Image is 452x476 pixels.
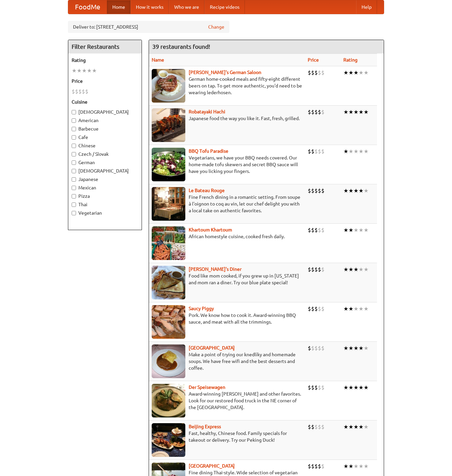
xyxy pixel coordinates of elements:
p: German home-cooked meals and fifty-eight different beers on tap. To get more authentic, you'd nee... [152,76,302,96]
li: ★ [343,148,348,155]
li: $ [318,423,321,431]
label: German [72,159,138,166]
li: $ [311,108,314,116]
li: ★ [348,384,353,391]
li: $ [311,266,314,273]
li: $ [321,463,325,470]
li: $ [308,305,311,313]
li: ★ [348,69,353,76]
li: $ [318,384,321,391]
li: ★ [343,108,348,116]
li: $ [314,108,318,116]
li: $ [321,266,325,273]
input: Vegetarian [72,211,76,215]
li: ★ [343,423,348,431]
li: ★ [359,69,364,76]
li: ★ [364,463,369,470]
li: ★ [343,187,348,194]
img: robatayaki.jpg [152,108,185,142]
li: ★ [343,69,348,76]
li: $ [314,148,318,155]
li: $ [318,187,321,194]
input: Japanese [72,177,76,182]
li: $ [311,148,314,155]
li: $ [318,344,321,352]
a: [PERSON_NAME]'s Diner [189,266,241,272]
li: ★ [353,344,359,352]
a: Le Bateau Rouge [189,188,225,193]
li: ★ [348,187,353,194]
li: $ [311,463,314,470]
a: Robatayaki Hachi [189,109,225,114]
li: ★ [364,384,369,391]
input: Chinese [72,144,76,148]
li: ★ [353,305,359,313]
li: ★ [359,344,364,352]
a: Recipe videos [204,0,245,14]
li: ★ [348,226,353,234]
li: $ [311,226,314,234]
li: ★ [359,305,364,313]
h5: Price [72,78,138,84]
p: Fast, healthy, Chinese food. Family specials for takeout or delivery. Try our Peking Duck! [152,430,302,443]
li: ★ [343,344,348,352]
li: ★ [359,148,364,155]
li: ★ [72,67,77,74]
label: Thai [72,201,138,208]
li: $ [75,88,78,95]
li: $ [321,148,325,155]
a: How it works [130,0,169,14]
li: ★ [364,148,369,155]
li: $ [72,88,75,95]
p: Award-winning [PERSON_NAME] and other favorites. Look for our restored food truck in the NE corne... [152,391,302,411]
label: [DEMOGRAPHIC_DATA] [72,168,138,174]
a: FoodMe [68,0,107,14]
li: ★ [364,305,369,313]
p: Fine French dining in a romantic setting. From soupe à l'oignon to coq au vin, let our chef delig... [152,194,302,214]
a: Rating [343,57,357,63]
input: Thai [72,203,76,207]
li: ★ [348,463,353,470]
li: $ [321,305,325,313]
label: [DEMOGRAPHIC_DATA] [72,109,138,115]
input: Czech / Slovak [72,152,76,156]
li: $ [308,423,311,431]
label: Pizza [72,193,138,199]
li: $ [321,187,325,194]
li: $ [82,88,85,95]
li: ★ [353,226,359,234]
li: ★ [359,384,364,391]
li: ★ [353,423,359,431]
li: ★ [364,423,369,431]
img: tofuparadise.jpg [152,148,185,181]
label: Barbecue [72,125,138,132]
li: $ [314,305,318,313]
li: ★ [348,305,353,313]
b: [GEOGRAPHIC_DATA] [189,463,235,469]
li: ★ [353,187,359,194]
li: $ [311,384,314,391]
p: African homestyle cuisine, cooked fresh daily. [152,233,302,240]
li: ★ [364,226,369,234]
a: Saucy Piggy [189,306,214,311]
img: beijing.jpg [152,423,185,457]
li: $ [314,266,318,273]
li: ★ [359,108,364,116]
li: $ [308,384,311,391]
label: Cafe [72,134,138,141]
p: Vegetarians, we have your BBQ needs covered. Our home-made tofu skewers and secret BBQ sauce will... [152,154,302,175]
a: Der Speisewagen [189,385,225,390]
li: ★ [359,463,364,470]
li: $ [308,187,311,194]
li: ★ [92,67,97,74]
li: $ [308,344,311,352]
label: Chinese [72,142,138,149]
a: [PERSON_NAME]'s German Saloon [189,70,261,75]
li: $ [308,69,311,76]
a: Price [308,57,319,63]
img: sallys.jpg [152,266,185,299]
input: German [72,160,76,165]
